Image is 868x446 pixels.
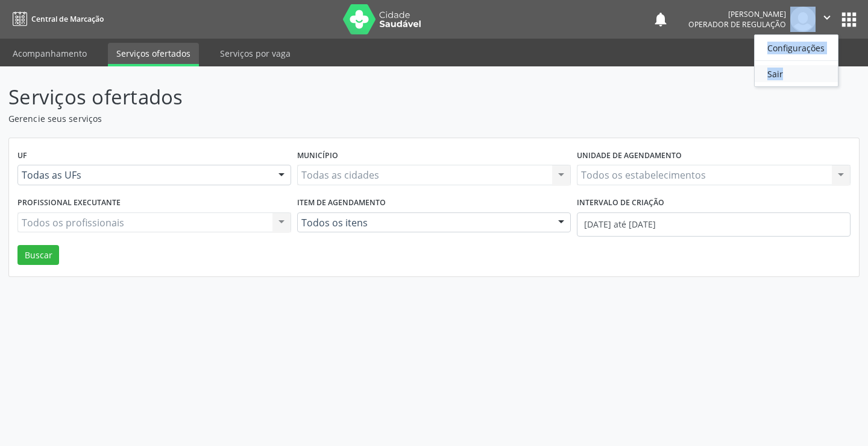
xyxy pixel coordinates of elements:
[108,43,199,66] a: Serviços ofertados
[838,9,860,30] button: apps
[652,11,669,28] button: notifications
[22,169,266,181] span: Todas as UFs
[297,194,386,212] label: Item de agendamento
[577,212,851,237] input: Selecione um intervalo
[4,43,95,64] a: Acompanhamento
[297,147,338,165] label: Município
[17,194,121,212] label: Profissional executante
[754,34,838,87] ul: 
[301,217,546,229] span: Todos os itens
[17,245,59,266] button: Buscar
[820,11,834,24] i: 
[688,9,786,19] div: [PERSON_NAME]
[8,82,604,112] p: Serviços ofertados
[31,14,104,24] span: Central de Marcação
[755,39,838,56] a: Configurações
[17,147,27,165] label: UF
[212,43,299,64] a: Serviços por vaga
[755,65,838,82] a: Sair
[8,112,604,125] p: Gerencie seus serviços
[688,19,786,30] span: Operador de regulação
[790,7,816,32] img: img
[577,147,682,165] label: Unidade de agendamento
[8,9,104,29] a: Central de Marcação
[577,194,664,212] label: Intervalo de criação
[816,7,838,32] button: 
